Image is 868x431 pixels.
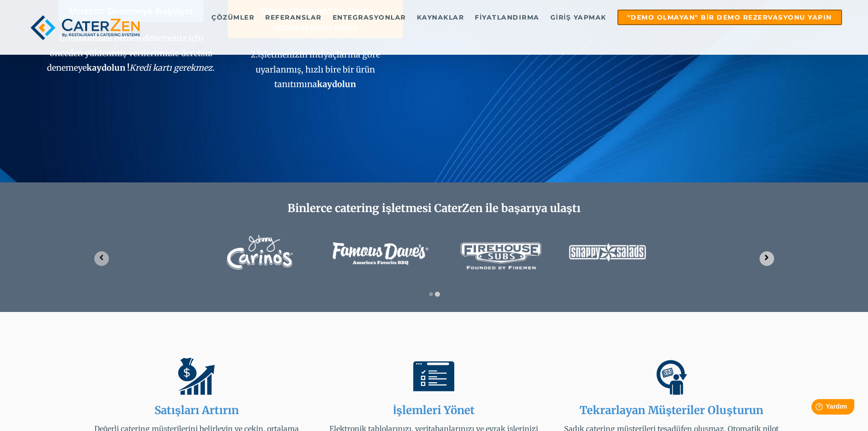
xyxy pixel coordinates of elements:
[760,251,774,266] button: Go to first slide
[26,10,144,46] img: caterzen
[475,13,539,21] font: Fiyatlandırma
[413,356,454,397] img: Catering operasyonlarını yönetin
[550,13,606,21] font: Giriş yapmak
[580,403,763,417] font: Tekrarlayan Müşteriler Oluşturun
[265,13,322,21] font: Referanslar
[651,356,692,397] img: Tekrarlayan catering müşterileri oluşturun
[787,395,858,421] iframe: Yardım widget başlatıcısı
[87,220,781,284] div: 2/2
[429,292,433,296] button: 1. slayda git
[211,13,254,21] font: Çözümler
[256,49,380,89] font: İşletmenizin ihtiyaçlarına göre uyarlanmış, hızlı bire bir ürün tanıtımına
[288,201,580,215] font: Binlerce catering işletmesi CaterZen ile başarıya ulaştı
[165,10,842,25] div: Gezinme Menüsü
[154,403,239,417] font: Satışları Artırın
[435,291,440,296] button: 2. slayda git
[393,403,475,417] font: İşlemleri Yönet
[317,79,356,89] font: kaydolun
[333,13,406,21] font: Entegrasyonlar
[627,13,832,21] font: "Demo Olmayan" bir Demo rezervasyonu yapın
[176,356,217,397] img: Catering satışlarını artırın
[94,251,109,266] button: Previous slide
[424,290,444,297] div: Gösterilecek bir slayt seçin
[87,220,781,297] section: 2 slayttan oluşan resim karuseli.
[417,13,464,21] font: Kaynaklar
[129,62,215,73] font: Kredi kartı gerekmez.
[216,220,653,284] img: caterzen-client-logos-2
[87,62,129,73] font: kaydolun !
